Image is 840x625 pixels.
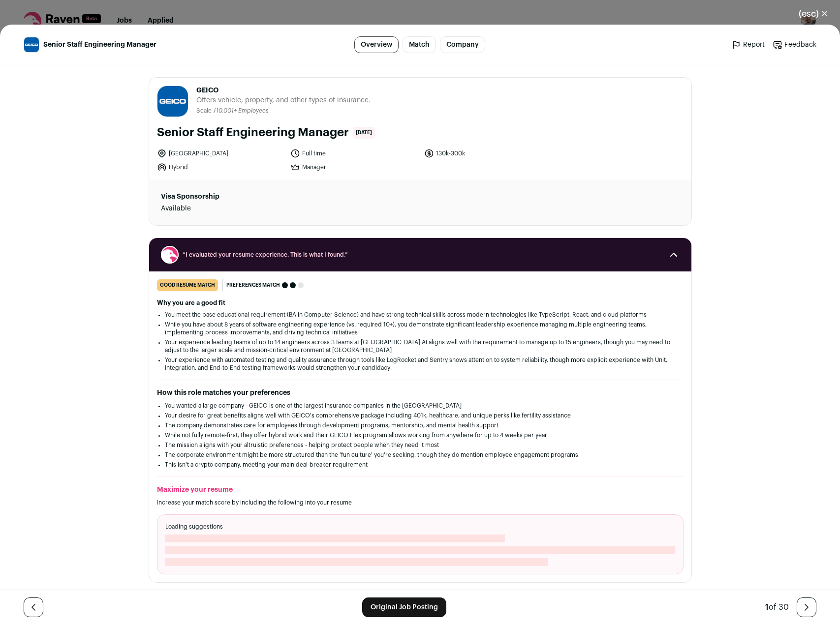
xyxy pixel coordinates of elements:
a: Company [440,36,485,53]
div: Loading suggestions [157,514,684,574]
li: While you have about 8 years of software engineering experience (vs. required 10+), you demonstra... [165,321,676,336]
dd: Available [161,204,334,213]
a: Original Job Posting [362,597,446,617]
li: Full time [290,149,418,158]
li: Hybrid [157,162,285,172]
li: Your experience with automated testing and quality assurance through tools like LogRocket and Sen... [165,356,676,372]
a: Match [403,36,436,53]
li: You meet the base educational requirement (BA in Computer Science) and have strong technical skil... [165,311,676,319]
li: The corporate environment might be more structured than the 'fun culture' you're seeking, though ... [165,451,676,459]
h1: Senior Staff Engineering Manager [157,125,349,141]
li: 130k-300k [424,149,552,158]
span: Preferences match [226,280,280,290]
img: 58da5fe15ec08c86abc5c8fb1424a25c13b7d5ca55c837a70c380ea5d586a04d.jpg [24,37,39,52]
span: [DATE] [353,127,375,139]
span: Senior Staff Engineering Manager [43,40,156,50]
span: 10,001+ Employees [216,108,269,114]
span: “I evaluated your resume experience. This is what I found.” [183,251,658,259]
li: Scale [196,107,214,115]
span: Offers vehicle, property, and other types of insurance. [196,95,371,105]
h2: Maximize your resume [157,485,684,495]
li: While not fully remote-first, they offer hybrid work and their GEICO Flex program allows working ... [165,431,676,439]
li: Your experience leading teams of up to 14 engineers across 3 teams at [GEOGRAPHIC_DATA] AI aligns... [165,338,676,354]
span: GEICO [196,86,371,95]
li: The mission aligns with your altruistic preferences - helping protect people when they need it most [165,441,676,449]
span: 1 [765,603,769,611]
li: Your desire for great benefits aligns well with GEICO's comprehensive package including 401k, hea... [165,412,676,419]
h2: Why you are a good fit [157,299,684,307]
dt: Visa Sponsorship [161,192,334,202]
li: You wanted a large company - GEICO is one of the largest insurance companies in the [GEOGRAPHIC_D... [165,402,676,410]
li: The company demonstrates care for employees through development programs, mentorship, and mental ... [165,421,676,429]
a: Feedback [773,40,816,50]
li: This isn't a crypto company, meeting your main deal-breaker requirement [165,461,676,469]
div: of 30 [765,601,789,613]
a: Report [731,40,765,50]
img: 58da5fe15ec08c86abc5c8fb1424a25c13b7d5ca55c837a70c380ea5d586a04d.jpg [157,86,188,117]
p: Increase your match score by including the following into your resume [157,499,684,506]
li: Manager [290,162,418,172]
div: good resume match [157,279,218,291]
button: Close modal [787,3,840,25]
li: [GEOGRAPHIC_DATA] [157,149,285,158]
h2: How this role matches your preferences [157,388,684,398]
a: Overview [354,36,399,53]
li: / [214,107,269,115]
